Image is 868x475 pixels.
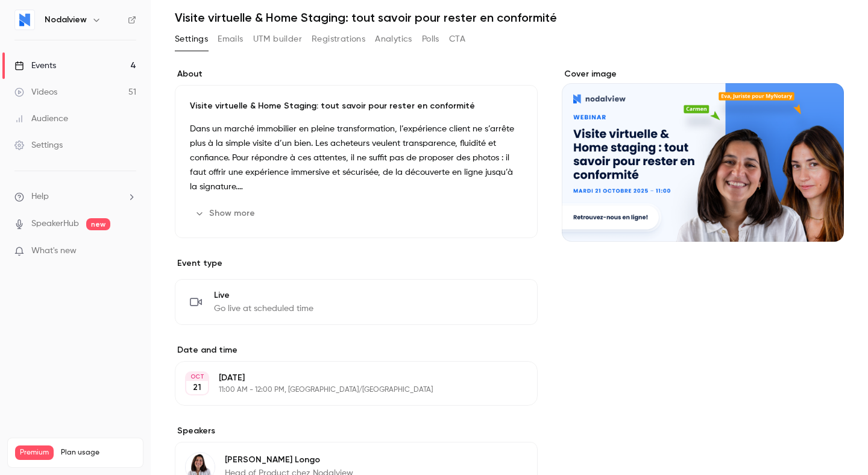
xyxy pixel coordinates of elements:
[14,113,68,125] div: Audience
[218,30,243,49] button: Emails
[186,373,208,381] div: OCT
[375,30,412,49] button: Analytics
[219,372,474,384] p: [DATE]
[61,448,136,458] span: Plan usage
[15,10,34,30] img: Nodalview
[253,30,302,49] button: UTM builder
[225,454,353,466] p: [PERSON_NAME] Longo
[190,100,523,112] p: Visite virtuelle & Home Staging: tout savoir pour rester en conformité
[422,30,439,49] button: Polls
[449,30,465,49] button: CTA
[312,30,365,49] button: Registrations
[31,245,77,257] span: What's new
[45,14,87,26] h6: Nodalview
[214,303,313,315] span: Go live at scheduled time
[15,445,54,460] span: Premium
[175,257,538,269] p: Event type
[14,190,136,203] li: help-dropdown-opener
[190,122,523,194] p: Dans un marché immobilier en pleine transformation, l’expérience client ne s’arrête plus à la sim...
[175,10,844,25] h1: Visite virtuelle & Home Staging: tout savoir pour rester en conformité
[31,190,49,203] span: Help
[175,30,208,49] button: Settings
[175,344,538,356] label: Date and time
[86,218,110,230] span: new
[14,86,57,98] div: Videos
[14,60,56,72] div: Events
[214,289,313,301] span: Live
[193,382,201,394] p: 21
[190,204,262,223] button: Show more
[14,139,63,151] div: Settings
[175,68,538,80] label: About
[219,385,474,395] p: 11:00 AM - 12:00 PM, [GEOGRAPHIC_DATA]/[GEOGRAPHIC_DATA]
[175,425,538,437] label: Speakers
[562,68,844,80] label: Cover image
[31,218,79,230] a: SpeakerHub
[562,68,844,242] section: Cover image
